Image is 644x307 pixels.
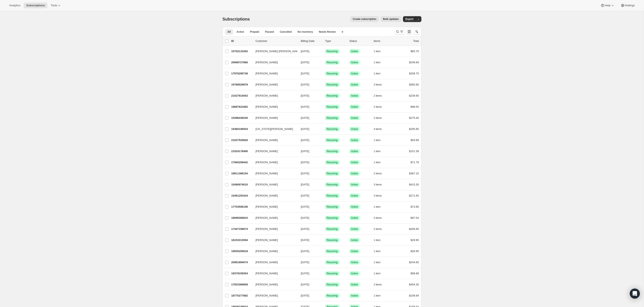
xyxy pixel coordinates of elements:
span: Active [351,261,358,264]
span: [PERSON_NAME] [256,249,278,253]
button: 4 items [374,126,386,132]
p: 17900208442 [231,160,252,165]
button: [PERSON_NAME] [253,81,295,88]
div: 17976295738[PERSON_NAME][DATE]SuccessRecurringSuccessActive1 item$209.70 [231,71,419,76]
span: [PERSON_NAME] [256,60,278,65]
span: [PERSON_NAME] [256,138,278,142]
p: ID [231,39,252,43]
span: Active [351,139,358,142]
span: [US_STATE][PERSON_NAME] [256,127,293,131]
div: 15460106554[US_STATE][PERSON_NAME][DATE]SuccessRecurringSuccessActive4 items$205.95 [231,126,419,132]
div: 18775277882[PERSON_NAME][DATE]SuccessRecurringSuccessActive1 item$109.84 [231,293,419,299]
span: Recurring [327,127,338,131]
span: Recurring [327,61,338,64]
span: 2 items [374,94,382,97]
button: 1 item [374,48,385,54]
span: $206.65 [409,227,419,231]
p: 18687623482 [231,105,252,109]
span: 1 item [374,139,381,142]
p: 20891894074 [231,260,252,264]
span: 2 items [374,227,382,231]
span: [PERSON_NAME] [256,160,278,165]
button: 2 items [374,282,386,288]
button: [PERSON_NAME] [PERSON_NAME] [253,48,295,55]
span: Active [351,50,358,53]
span: [PERSON_NAME] [256,260,278,264]
span: Analytics [9,4,20,7]
button: Bulk updates [381,16,401,22]
span: [DATE] [301,83,309,86]
div: IDCustomerBilling DateTypeStatusItemsTotal [231,39,419,43]
span: $244.65 [409,261,419,264]
span: [PERSON_NAME] [256,171,278,176]
span: Export [405,17,413,21]
button: 2 items [374,104,386,110]
span: Recurring [327,216,338,220]
span: Active [351,194,358,197]
div: 16153313594[PERSON_NAME][DATE]SuccessRecurringSuccessActive1 item$29.95 [231,237,419,243]
span: Settings [625,4,635,7]
button: 1 item [374,71,385,76]
div: 18911396154[PERSON_NAME][DATE]SuccessRecurringSuccessActive2 items$387.15 [231,171,419,176]
span: Help [605,4,610,7]
span: [DATE] [301,183,309,186]
span: [DATE] [301,216,309,219]
button: [PERSON_NAME] [253,159,295,166]
span: Active [351,272,358,275]
p: 15702131002 [231,49,252,53]
span: [PERSON_NAME] [256,116,278,120]
div: 17447158074[PERSON_NAME][DATE]SuccessRecurringSuccessActive2 items$206.65 [231,226,419,232]
span: [DATE] [301,250,309,253]
span: Recurring [327,183,338,186]
div: Open Intercom Messenger [630,289,640,299]
div: 17933369658[PERSON_NAME][DATE]SuccessRecurringSuccessActive2 items$454.30 [231,282,419,288]
button: [PERSON_NAME] [253,115,295,121]
span: [PERSON_NAME] [256,227,278,231]
p: 17753506106 [231,205,252,209]
span: Active [351,216,358,220]
button: [PERSON_NAME] [253,203,295,210]
span: [PERSON_NAME] [256,282,278,287]
span: $239.60 [409,94,419,97]
p: 18099306810 [231,216,252,220]
button: Tools [48,3,64,8]
span: Active [351,227,358,231]
span: Recurring [327,172,338,175]
span: No inventory [298,30,313,34]
span: 2 items [374,116,382,120]
button: [PERSON_NAME] [253,215,295,221]
div: Type [325,39,346,43]
span: $415.30 [409,183,419,186]
span: $98.55 [410,105,419,108]
div: 15490974010[PERSON_NAME][DATE]SuccessRecurringSuccessActive3 items$415.30 [231,182,419,188]
button: 1 item [374,293,385,299]
button: Create subscription [350,16,379,22]
span: 1 item [374,150,381,153]
p: Billing Date [301,39,322,43]
div: 17753506106[PERSON_NAME][DATE]SuccessRecurringSuccessActive1 item$73.90 [231,204,419,210]
span: Active [351,72,358,75]
span: [PERSON_NAME] [256,216,278,220]
span: Active [351,83,358,86]
span: Recurring [327,272,338,275]
button: 1 item [374,137,385,143]
span: 3 items [374,83,382,86]
span: $387.15 [409,172,419,175]
span: Paused [265,30,274,34]
span: $93.89 [410,139,419,142]
span: [DATE] [301,127,309,131]
div: 18687623482[PERSON_NAME][DATE]SuccessRecurringSuccessActive2 items$98.55 [231,104,419,110]
p: 15461253434 [231,194,252,198]
span: Recurring [327,250,338,253]
span: $97.54 [410,216,419,219]
button: [PERSON_NAME] [253,104,295,110]
span: Subscriptions [26,4,45,7]
span: $454.30 [409,283,419,286]
button: 1 item [374,248,385,254]
span: $65.70 [410,50,419,53]
button: 1 item [374,204,385,210]
span: Recurring [327,116,338,120]
span: Recurring [327,283,338,286]
span: [DATE] [301,194,309,197]
span: Active [351,61,358,64]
